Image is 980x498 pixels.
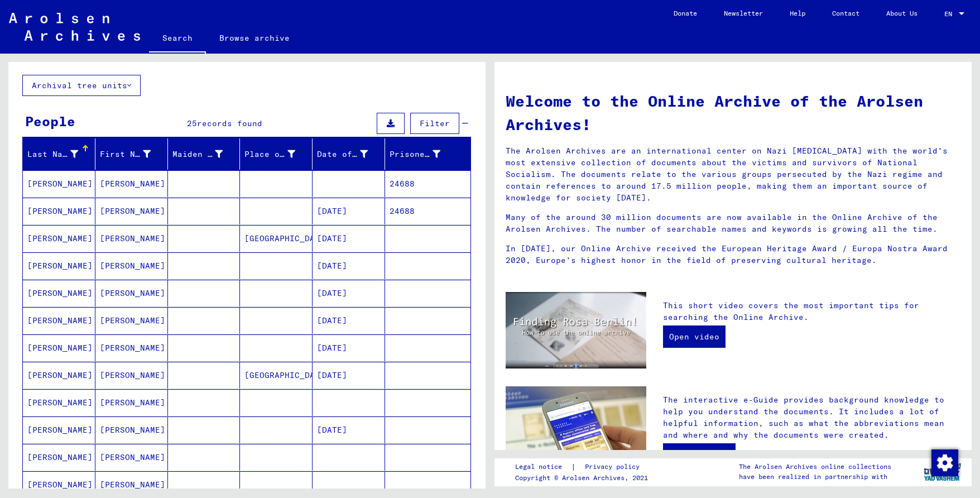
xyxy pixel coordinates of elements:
[313,307,385,334] mat-cell: [DATE]
[23,170,95,197] mat-cell: [PERSON_NAME]
[420,118,450,128] span: Filter
[95,198,168,224] mat-cell: [PERSON_NAME]
[506,386,646,480] img: eguide.jpg
[23,471,95,498] mat-cell: [PERSON_NAME]
[240,362,313,389] mat-cell: [GEOGRAPHIC_DATA]
[931,449,958,476] img: Change consent
[506,243,960,266] p: In [DATE], our Online Archive received the European Heritage Award / Europa Nostra Award 2020, Eu...
[23,389,95,416] mat-cell: [PERSON_NAME]
[23,307,95,334] mat-cell: [PERSON_NAME]
[95,138,168,170] mat-header-cell: First Name
[187,118,197,128] span: 25
[921,458,963,486] img: yv_logo.png
[100,149,151,160] div: First Name
[95,416,168,443] mat-cell: [PERSON_NAME]
[95,280,168,307] mat-cell: [PERSON_NAME]
[95,307,168,334] mat-cell: [PERSON_NAME]
[244,149,295,160] div: Place of Birth
[244,145,312,163] div: Place of Birth
[313,225,385,252] mat-cell: [DATE]
[240,225,313,252] mat-cell: [GEOGRAPHIC_DATA]
[149,25,206,54] a: Search
[27,145,95,163] div: Last Name
[739,472,891,482] p: have been realized in partnership with
[23,416,95,443] mat-cell: [PERSON_NAME]
[23,138,95,170] mat-header-cell: Last Name
[27,149,78,160] div: Last Name
[506,145,960,204] p: The Arolsen Archives are an international center on Nazi [MEDICAL_DATA] with the world’s most ext...
[313,198,385,224] mat-cell: [DATE]
[506,292,646,368] img: video.jpg
[23,444,95,471] mat-cell: [PERSON_NAME]
[206,25,303,51] a: Browse archive
[313,280,385,307] mat-cell: [DATE]
[95,225,168,252] mat-cell: [PERSON_NAME]
[100,145,167,163] div: First Name
[95,389,168,416] mat-cell: [PERSON_NAME]
[313,252,385,279] mat-cell: [DATE]
[663,325,726,348] a: Open video
[390,145,457,163] div: Prisoner #
[313,138,385,170] mat-header-cell: Date of Birth
[385,198,470,224] mat-cell: 24688
[95,252,168,279] mat-cell: [PERSON_NAME]
[385,138,470,170] mat-header-cell: Prisoner #
[95,170,168,197] mat-cell: [PERSON_NAME]
[313,334,385,361] mat-cell: [DATE]
[23,334,95,361] mat-cell: [PERSON_NAME]
[25,111,75,131] div: People
[172,145,240,163] div: Maiden Name
[663,300,960,323] p: This short video covers the most important tips for searching the Online Archive.
[240,138,313,170] mat-header-cell: Place of Birth
[410,113,459,134] button: Filter
[663,394,960,441] p: The interactive e-Guide provides background knowledge to help you understand the documents. It in...
[22,75,141,96] button: Archival tree units
[95,444,168,471] mat-cell: [PERSON_NAME]
[313,362,385,389] mat-cell: [DATE]
[317,149,368,160] div: Date of Birth
[515,461,571,473] a: Legal notice
[663,443,736,466] a: Open e-Guide
[23,362,95,389] mat-cell: [PERSON_NAME]
[506,212,960,235] p: Many of the around 30 million documents are now available in the Online Archive of the Arolsen Ar...
[515,461,653,473] div: |
[576,461,653,473] a: Privacy policy
[739,462,891,472] p: The Arolsen Archives online collections
[23,198,95,224] mat-cell: [PERSON_NAME]
[317,145,385,163] div: Date of Birth
[23,252,95,279] mat-cell: [PERSON_NAME]
[168,138,241,170] mat-header-cell: Maiden Name
[23,280,95,307] mat-cell: [PERSON_NAME]
[385,170,470,197] mat-cell: 24688
[9,13,140,41] img: Arolsen_neg.svg
[515,473,653,483] p: Copyright © Arolsen Archives, 2021
[506,89,960,136] h1: Welcome to the Online Archive of the Arolsen Archives!
[172,149,223,160] div: Maiden Name
[95,362,168,389] mat-cell: [PERSON_NAME]
[390,149,440,160] div: Prisoner #
[313,416,385,443] mat-cell: [DATE]
[197,118,262,128] span: records found
[944,10,957,18] span: EN
[95,334,168,361] mat-cell: [PERSON_NAME]
[95,471,168,498] mat-cell: [PERSON_NAME]
[23,225,95,252] mat-cell: [PERSON_NAME]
